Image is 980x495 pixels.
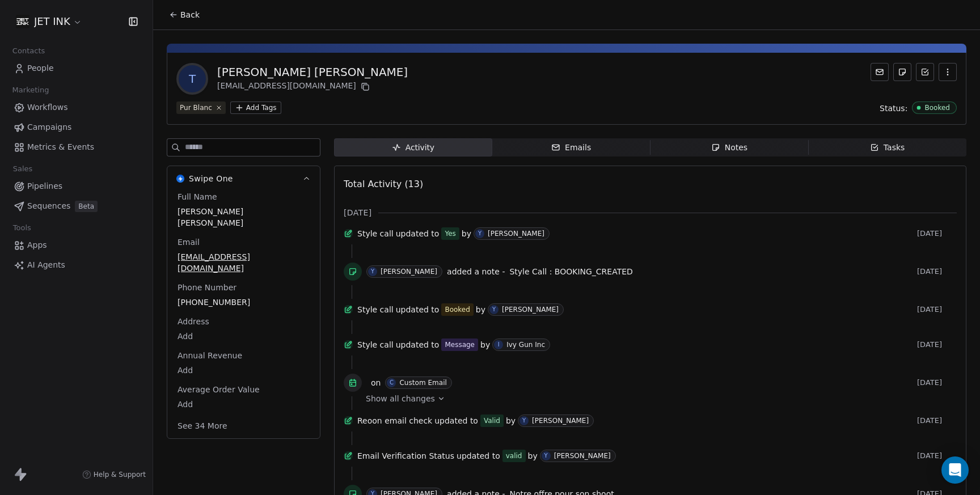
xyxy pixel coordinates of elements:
[528,450,538,462] span: by
[502,306,559,314] div: [PERSON_NAME]
[178,297,310,308] span: [PHONE_NUMBER]
[488,230,544,238] div: [PERSON_NAME]
[27,101,68,113] span: Workflows
[554,452,611,460] div: [PERSON_NAME]
[178,251,310,274] span: [EMAIL_ADDRESS][DOMAIN_NAME]
[462,228,471,239] span: by
[27,200,70,212] span: Sequences
[357,339,394,350] span: Style call
[16,15,29,28] img: JET%20INK%20Metal.png
[27,141,94,153] span: Metrics & Events
[178,331,310,342] span: Add
[445,228,455,239] div: Yes
[82,470,146,479] a: Help & Support
[506,341,545,349] div: Ivy Gun Inc
[941,456,969,484] div: Open Intercom Messenger
[434,415,478,426] span: updated to
[447,266,505,277] span: added a note -
[445,339,475,350] div: Message
[484,415,500,426] div: Valid
[532,417,589,425] div: [PERSON_NAME]
[880,103,907,114] span: Status:
[917,267,957,276] span: [DATE]
[162,5,206,25] button: Back
[551,142,591,154] div: Emails
[357,228,394,239] span: Style call
[9,177,143,196] a: Pipelines
[9,236,143,255] a: Apps
[176,175,184,183] img: Swipe One
[480,339,490,350] span: by
[476,304,485,315] span: by
[509,267,632,276] span: Style Call : BOOKING_CREATED
[498,340,500,349] div: I
[506,450,522,462] div: valid
[396,228,440,239] span: updated to
[175,384,262,395] span: Average Order Value
[917,305,957,314] span: [DATE]
[217,80,408,94] div: [EMAIL_ADDRESS][DOMAIN_NAME]
[167,166,320,191] button: Swipe OneSwipe One
[167,191,320,438] div: Swipe OneSwipe One
[175,236,202,248] span: Email
[175,191,219,202] span: Full Name
[457,450,500,462] span: updated to
[27,121,71,133] span: Campaigns
[179,65,206,92] span: T
[9,138,143,156] a: Metrics & Events
[522,416,526,425] div: Y
[178,206,310,229] span: [PERSON_NAME] [PERSON_NAME]
[27,259,65,271] span: AI Agents
[180,103,212,113] div: Pur Blanc
[178,365,310,376] span: Add
[371,267,374,276] div: Y
[399,379,446,387] div: Custom Email
[7,82,54,99] span: Marketing
[344,207,371,218] span: [DATE]
[75,201,98,212] span: Beta
[14,12,85,31] button: JET INK
[178,399,310,410] span: Add
[34,14,70,29] span: JET INK
[189,173,233,184] span: Swipe One
[509,265,632,278] a: Style Call : BOOKING_CREATED
[357,304,394,315] span: Style call
[917,416,957,425] span: [DATE]
[9,197,143,215] a: SequencesBeta
[445,304,470,315] div: Booked
[917,451,957,460] span: [DATE]
[396,339,440,350] span: updated to
[217,64,408,80] div: [PERSON_NAME] [PERSON_NAME]
[396,304,440,315] span: updated to
[171,416,234,436] button: See 34 More
[175,316,212,327] span: Address
[344,179,423,189] span: Total Activity (13)
[9,98,143,117] a: Workflows
[175,350,244,361] span: Annual Revenue
[8,219,36,236] span: Tools
[366,393,435,404] span: Show all changes
[7,43,50,60] span: Contacts
[390,378,394,387] div: C
[8,160,37,177] span: Sales
[870,142,905,154] div: Tasks
[9,59,143,78] a: People
[381,268,437,276] div: [PERSON_NAME]
[544,451,548,460] div: Y
[366,393,949,404] a: Show all changes
[917,340,957,349] span: [DATE]
[27,62,54,74] span: People
[492,305,496,314] div: Y
[94,470,146,479] span: Help & Support
[357,450,454,462] span: Email Verification Status
[230,101,281,114] button: Add Tags
[9,256,143,274] a: AI Agents
[506,415,516,426] span: by
[27,180,62,192] span: Pipelines
[180,9,200,20] span: Back
[917,229,957,238] span: [DATE]
[9,118,143,137] a: Campaigns
[917,378,957,387] span: [DATE]
[175,282,239,293] span: Phone Number
[924,104,950,112] div: Booked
